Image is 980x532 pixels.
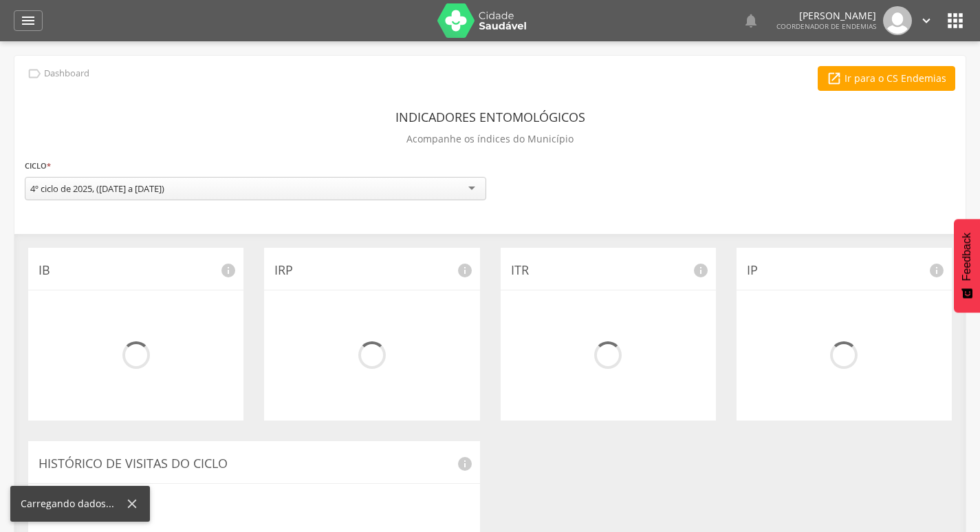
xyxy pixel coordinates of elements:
[827,71,842,86] i: 
[25,158,51,173] label: Ciclo
[457,262,473,279] i: info
[14,10,43,31] a: 
[961,233,973,281] span: Feedback
[406,129,574,149] p: Acompanhe os índices do Município
[511,262,706,279] p: ITR
[21,497,124,511] div: Carregando dados...
[776,21,876,31] span: Coordenador de Endemias
[743,6,759,35] a: 
[395,105,585,129] header: Indicadores Entomológicos
[928,262,945,279] i: info
[919,13,934,28] i: 
[39,262,233,279] p: IB
[457,456,473,472] i: info
[776,11,876,21] p: [PERSON_NAME]
[39,455,470,473] p: Histórico de Visitas do Ciclo
[220,262,237,279] i: info
[274,262,469,279] p: IRP
[919,6,934,35] a: 
[30,182,164,195] div: 4º ciclo de 2025, ([DATE] a [DATE])
[818,66,955,91] a: Ir para o CS Endemias
[747,262,941,279] p: IP
[743,12,759,29] i: 
[27,66,42,81] i: 
[954,219,980,312] button: Feedback - Mostrar pesquisa
[44,68,89,79] p: Dashboard
[693,262,709,279] i: info
[944,10,966,32] i: 
[20,12,36,29] i: 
